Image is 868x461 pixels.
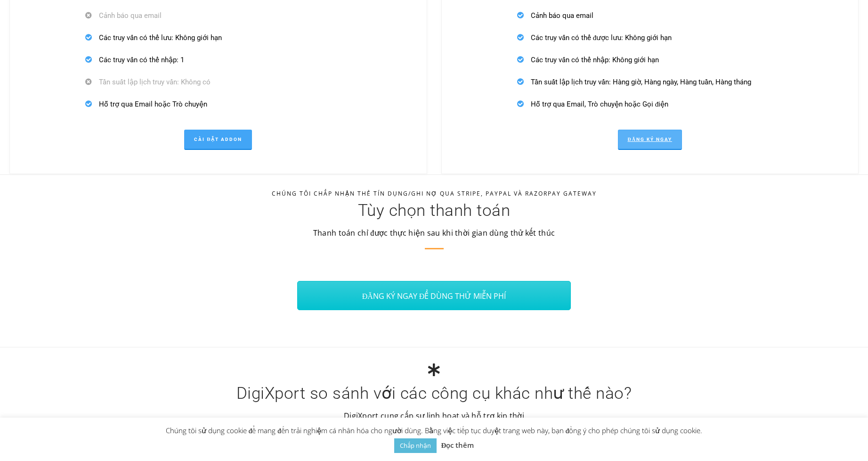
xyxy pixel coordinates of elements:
a: Đọc thêm [441,439,474,451]
font: Cảnh báo qua email [531,11,593,20]
font: Cài đặt Addon [194,137,242,142]
font: Hỗ trợ qua Email hoặc Trò chuyện [99,100,207,108]
iframe: Tiện ích trò chuyện [821,416,868,461]
font: Chấp nhận [400,441,431,450]
a: Chấp nhận [394,438,437,453]
font: Tần suất lập lịch truy vấn: Hàng giờ, Hàng ngày, Hàng tuần, Hàng tháng [531,78,751,86]
font: Các truy vấn có thể nhập: 1 [99,56,184,64]
font: Các truy vấn có thể lưu: Không giới hạn [99,33,222,42]
font: Thanh toán chỉ được thực hiện sau khi thời gian dùng thử kết thúc [313,228,555,238]
font: Chúng tôi chấp nhận thẻ tín dụng/ghi nợ qua Stripe, Paypal và Razorpay Gateway [272,189,597,198]
a: Đăng ký ngay [618,130,682,150]
font: Hỗ trợ qua Email, Trò chuyện hoặc Gọi điện [531,100,669,108]
font: Tần suất lập lịch truy vấn: Không có [99,78,211,86]
a: ĐĂNG KÝ NGAY ĐỂ DÙNG THỬ MIỄN PHÍ [297,281,571,311]
font: Chúng tôi sử dụng cookie để mang đến trải nghiệm cá nhân hóa cho người dùng. Bằng việc tiếp tục d... [166,426,703,435]
font: DigiXport cung cấp sự linh hoạt và hỗ trợ kịp thời [344,411,524,421]
font: ĐĂNG KÝ NGAY ĐỂ DÙNG THỬ MIỄN PHÍ [362,291,506,301]
font: Các truy vấn có thể được lưu: Không giới hạn [531,33,672,42]
font: Đọc thêm [441,440,474,450]
font: Tùy chọn thanh toán [358,201,511,220]
font: Cảnh báo qua email [99,11,162,20]
font: Các truy vấn có thể nhập: Không giới hạn [531,56,659,64]
font: Đăng ký ngay [628,137,672,142]
font: DigiXport so sánh với các công cụ khác như thế nào? [236,384,632,403]
a: Cài đặt Addon [184,130,252,150]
